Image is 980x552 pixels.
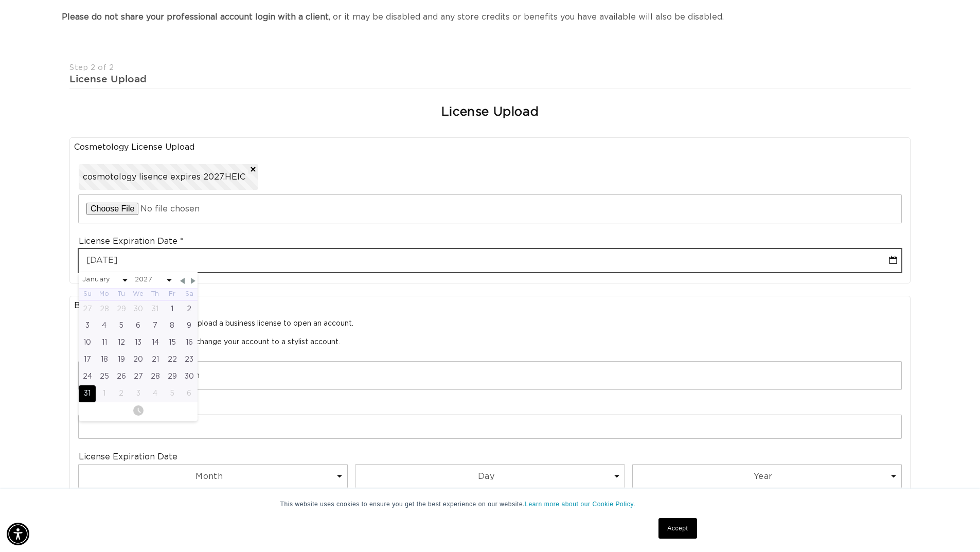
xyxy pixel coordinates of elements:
[658,518,697,539] a: Accept
[69,73,911,85] div: License Upload
[525,501,635,508] a: Learn more about our Cookie Policy.
[83,291,92,297] abbr: Sunday
[62,13,329,21] strong: Please do not share your professional account login with a client
[181,368,198,385] div: Sat Jan 30 2027
[118,291,125,297] abbr: Tuesday
[79,319,901,347] p: If you are a Salon Owner, please upload a business license to open an account. If not, please go ...
[96,368,113,385] div: Mon Jan 25 2027
[164,368,181,385] div: Fri Jan 29 2027
[96,351,113,368] div: Mon Jan 18 2027
[79,385,96,402] div: Sun Jan 31 2027
[113,368,130,385] div: Tue Jan 26 2027
[79,317,96,334] div: Sun Jan 03 2027
[130,368,147,385] div: Wed Jan 27 2027
[441,104,539,120] h2: License Upload
[185,291,193,297] abbr: Saturday
[113,334,130,351] div: Tue Jan 12 2027
[99,291,109,297] abbr: Monday
[83,172,245,183] span: cosmotology lisence expires 2027.HEIC
[74,300,906,311] legend: Business License Upload
[147,368,164,385] div: Thu Jan 28 2027
[79,236,184,247] label: License Expiration Date
[189,276,198,286] span: Next Month
[113,317,130,334] div: Tue Jan 05 2027
[164,334,181,351] div: Fri Jan 15 2027
[181,334,198,351] div: Sat Jan 16 2027
[130,334,147,351] div: Wed Jan 13 2027
[181,351,198,368] div: Sat Jan 23 2027
[79,368,96,385] div: Sun Jan 24 2027
[79,249,901,272] input: MM-DD-YYYY
[164,300,181,317] div: Fri Jan 01 2027
[96,317,113,334] div: Mon Jan 04 2027
[133,291,144,297] abbr: Wednesday
[147,351,164,368] div: Thu Jan 21 2027
[843,441,980,552] iframe: Chat Widget
[280,500,700,509] p: This website uses cookies to ensure you get the best experience on our website.
[169,291,175,297] abbr: Friday
[151,291,159,297] abbr: Thursday
[164,317,181,334] div: Fri Jan 08 2027
[178,276,187,286] span: Previous Month
[113,351,130,368] div: Tue Jan 19 2027
[79,452,177,462] label: License Expiration Date
[147,334,164,351] div: Thu Jan 14 2027
[147,317,164,334] div: Thu Jan 07 2027
[164,351,181,368] div: Fri Jan 22 2027
[96,334,113,351] div: Mon Jan 11 2027
[74,142,906,153] legend: Cosmetology License Upload
[79,351,96,368] div: Sun Jan 17 2027
[130,351,147,368] div: Wed Jan 20 2027
[181,300,198,317] div: Sat Jan 02 2027
[69,63,911,73] div: Step 2 of 2
[181,317,198,334] div: Sat Jan 09 2027
[130,317,147,334] div: Wed Jan 06 2027
[7,523,29,545] div: Accessibility Menu
[79,334,96,351] div: Sun Jan 10 2027
[248,164,258,174] button: Remove file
